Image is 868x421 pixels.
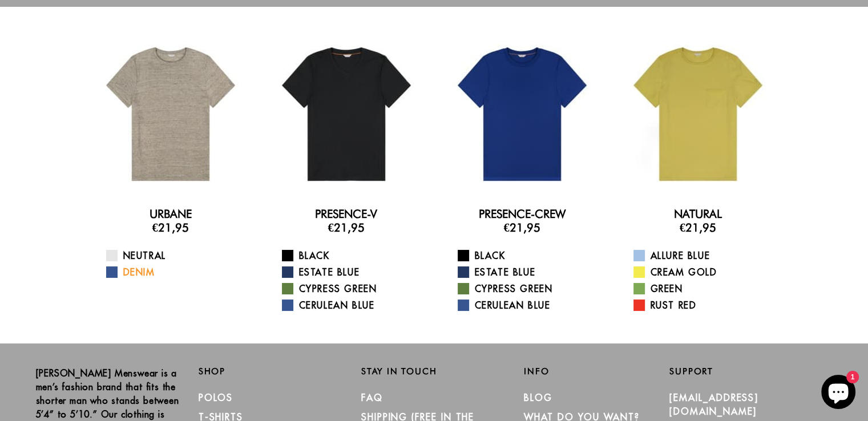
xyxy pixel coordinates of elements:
[479,207,566,221] a: Presence-Crew
[282,249,425,262] a: Black
[92,221,249,234] h3: €21,95
[458,265,601,279] a: Estate Blue
[633,298,777,312] a: Rust Red
[524,366,669,377] h2: Info
[619,221,777,234] h3: €21,95
[443,221,601,234] h3: €21,95
[361,366,507,377] h2: Stay in Touch
[674,207,722,221] a: Natural
[633,282,777,295] a: Green
[106,265,249,279] a: Denim
[315,207,377,221] a: Presence-V
[199,392,233,403] a: Polos
[282,282,425,295] a: Cypress Green
[669,392,758,417] a: [EMAIL_ADDRESS][DOMAIN_NAME]
[458,298,601,312] a: Cerulean Blue
[199,366,344,377] h2: Shop
[669,366,832,377] h2: Support
[268,221,425,234] h3: €21,95
[361,392,383,403] a: FAQ
[150,207,192,221] a: Urbane
[458,249,601,262] a: Black
[818,375,859,412] inbox-online-store-chat: Shopify online store chat
[282,298,425,312] a: Cerulean Blue
[633,265,777,279] a: Cream Gold
[282,265,425,279] a: Estate Blue
[524,392,552,403] a: Blog
[633,249,777,262] a: Allure Blue
[106,249,249,262] a: Neutral
[458,282,601,295] a: Cypress Green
